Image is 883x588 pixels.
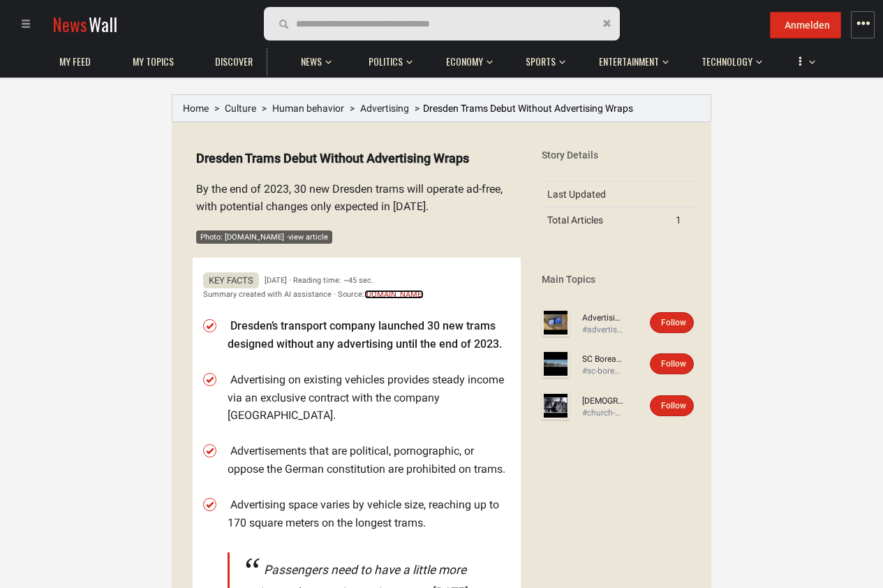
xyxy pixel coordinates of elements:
[542,148,701,162] div: Story Details
[362,48,410,75] a: Politics
[785,20,830,31] span: Anmelden
[542,182,670,207] td: Last Updated
[446,55,483,68] span: Economy
[89,11,117,37] span: Wall
[582,353,624,365] a: SC Borea Dresden
[702,55,752,68] span: Technology
[670,207,701,233] td: 1
[661,318,686,328] span: Follow
[592,48,666,75] a: Entertainment
[592,42,669,75] button: Entertainment
[661,401,686,411] span: Follow
[369,55,403,68] span: Politics
[542,309,570,337] img: Profile picture of Advertising
[203,274,510,300] div: [DATE] · Reading time: ~45 sec. Summary created with AI assistance · Source:
[526,55,556,68] span: Sports
[193,227,521,247] a: Photo: [DOMAIN_NAME] ·view article
[661,359,686,369] span: Follow
[439,48,490,75] a: Economy
[362,42,413,75] button: Politics
[133,55,174,68] span: My topics
[695,48,759,75] a: Technology
[542,392,570,420] img: Profile picture of Church service
[203,272,259,288] span: Key Facts
[695,42,762,75] button: Technology
[542,207,670,233] td: Total Articles
[52,11,117,37] a: NewsWall
[196,230,332,244] div: Photo: [DOMAIN_NAME] ·
[360,103,409,114] a: Advertising
[364,290,424,299] a: [DOMAIN_NAME]
[599,55,659,68] span: Entertainment
[228,317,510,353] li: Dresden’s transport company launched 30 new trams designed without any advertising until the end ...
[288,233,328,242] span: view article
[294,42,336,75] button: News
[228,496,510,531] li: Advertising space varies by vehicle size, reaching up to 170 square meters on the longest trams.
[301,55,322,68] span: News
[519,42,565,75] button: Sports
[582,324,624,336] div: #advertising
[582,365,624,377] div: #sc-borea-[GEOGRAPHIC_DATA]
[228,442,510,478] li: Advertisements that are political, pornographic, or oppose the German constitution are prohibited...
[542,350,570,378] img: Profile picture of SC Borea Dresden
[52,11,87,37] span: News
[423,103,633,114] span: Dresden Trams Debut Without Advertising Wraps
[519,48,563,75] a: Sports
[542,272,701,286] div: Main Topics
[582,312,624,324] a: Advertising
[272,103,344,114] a: Human behavior
[582,395,624,407] a: [DEMOGRAPHIC_DATA] service
[294,48,329,75] a: News
[228,371,510,425] li: Advertising on existing vehicles provides steady income via an exclusive contract with the compan...
[183,103,209,114] a: Home
[59,55,91,68] span: My Feed
[770,12,841,38] button: Anmelden
[225,103,256,114] a: Culture
[582,407,624,419] div: #church-service-684a4962290da
[215,55,253,68] span: Discover
[439,42,493,75] button: Economy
